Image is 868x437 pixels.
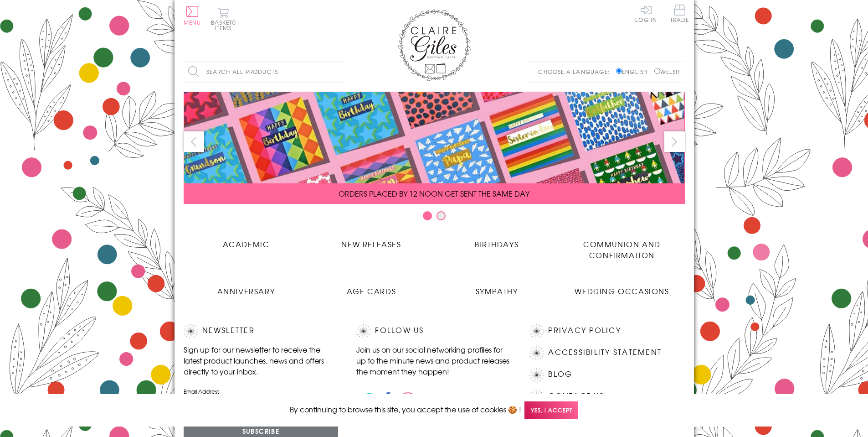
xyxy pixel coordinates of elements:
span: Menu [184,18,201,26]
span: Anniversary [217,286,275,297]
a: Wedding Occasions [560,279,685,297]
span: Wedding Occasions [575,286,669,297]
label: English [616,68,652,76]
a: Privacy Policy [548,324,621,337]
button: Menu [184,6,201,25]
button: Basket0 items [211,7,236,31]
input: Welsh [654,68,660,74]
p: Choose a language: [538,68,614,76]
span: Trade [670,5,689,22]
input: Search all products [184,62,343,82]
a: Communion and Confirmation [560,232,685,260]
span: Academic [223,239,270,250]
h2: Follow Us [356,324,511,338]
a: Contact Us [548,390,604,402]
div: Carousel Pagination [184,211,685,225]
span: New Releases [341,239,401,250]
button: next [664,131,685,152]
a: New Releases [309,232,434,250]
a: Age Cards [309,279,434,297]
input: Search [334,62,343,82]
a: Academic [184,232,309,250]
button: Carousel Page 2 [437,211,446,220]
label: Welsh [654,68,680,76]
p: Join us on our social networking profiles for up to the minute news and product releases the mome... [356,344,511,377]
span: 0 items [215,18,236,32]
span: Age Cards [347,286,396,297]
span: ORDERS PLACED BY 12 NOON GET SENT THE SAME DAY [339,188,529,199]
input: English [616,68,622,74]
span: Communion and Confirmation [583,239,661,260]
a: Anniversary [184,279,309,297]
a: Log In [635,5,657,22]
a: Sympathy [434,279,560,297]
img: Claire Giles Greetings Cards [398,9,471,81]
a: Blog [548,368,572,380]
p: Sign up for our newsletter to receive the latest product launches, news and offers directly to yo... [184,344,339,377]
button: Carousel Page 1 (Current Slide) [423,211,432,220]
button: prev [184,131,204,152]
a: Trade [670,5,689,24]
a: Birthdays [434,232,560,250]
span: Birthdays [475,239,519,250]
label: Email Address [184,387,339,395]
a: Accessibility Statement [548,346,662,359]
span: Sympathy [476,286,518,297]
h2: Newsletter [184,324,339,338]
span: Yes, I accept [524,401,578,419]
